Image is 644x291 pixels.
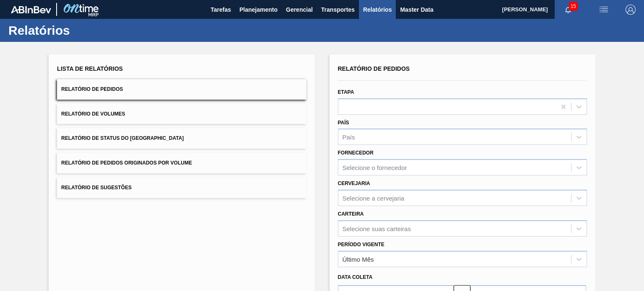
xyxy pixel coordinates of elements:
[57,65,123,72] span: Lista de Relatórios
[343,194,405,201] div: Selecione a cervejaria
[338,211,364,217] label: Carteira
[338,120,349,126] label: País
[61,135,184,141] span: Relatório de Status do [GEOGRAPHIC_DATA]
[338,65,410,72] span: Relatório de Pedidos
[321,5,355,15] span: Transportes
[555,4,582,15] button: Notificações
[626,5,636,15] img: Logout
[338,274,373,280] span: Data coleta
[8,26,157,35] h1: Relatórios
[286,5,313,15] span: Gerencial
[343,255,374,263] div: Último Mês
[239,5,278,15] span: Planejamento
[61,111,125,117] span: Relatório de Volumes
[57,104,306,124] button: Relatório de Volumes
[569,2,578,11] span: 15
[343,225,411,232] div: Selecione suas carteiras
[57,79,306,100] button: Relatório de Pedidos
[61,86,123,92] span: Relatório de Pedidos
[400,5,433,15] span: Master Data
[599,5,609,15] img: userActions
[338,89,354,95] label: Etapa
[343,164,407,171] div: Selecione o fornecedor
[338,180,370,186] label: Cervejaria
[57,153,306,173] button: Relatório de Pedidos Originados por Volume
[61,185,132,191] span: Relatório de Sugestões
[11,6,51,13] img: TNhmsLtSVTkK8tSr43FrP2fwEKptu5GPRR3wAAAABJRU5ErkJggg==
[338,150,374,156] label: Fornecedor
[57,128,306,149] button: Relatório de Status do [GEOGRAPHIC_DATA]
[343,134,355,141] div: País
[338,242,384,247] label: Período Vigente
[57,178,306,198] button: Relatório de Sugestões
[61,160,192,166] span: Relatório de Pedidos Originados por Volume
[363,5,392,15] span: Relatórios
[210,5,231,15] span: Tarefas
